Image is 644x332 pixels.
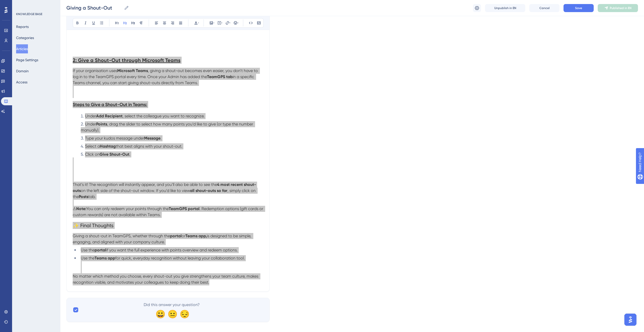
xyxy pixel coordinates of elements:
strong: Points [96,122,107,126]
strong: 2: Give a Shout-Out through Microsoft Teams [73,57,180,63]
button: Unpublish in EN [485,4,525,12]
span: or [182,234,185,238]
span: Under [85,114,96,118]
span: Save [575,6,582,10]
strong: portal [95,248,106,252]
span: for quick, everyday recognition without leaving your collaboration tool. [115,256,245,260]
span: Did this answer your question? [144,302,200,308]
span: Published in EN [610,6,631,10]
strong: Add Recipient [96,114,123,118]
input: Article Name [66,4,122,11]
span: . [129,152,130,157]
span: Need Help? [12,1,31,7]
span: tab. [88,194,96,199]
strong: Note: [76,206,86,211]
span: Giving a shout-out in TeamGPS, whether through the [73,234,170,238]
button: Save [563,4,594,12]
div: 😐 [168,310,176,318]
div: KNOWLEDGE BASE [16,12,42,16]
span: , giving a shout-out becomes even easier, you don’t have to log in to the TeamGPS portal every ti... [73,68,259,79]
span: If your organisation uses [73,68,117,73]
strong: Give Shout-Out [100,152,129,157]
strong: all shout-outs so far [190,188,227,193]
div: 😔 [180,310,188,318]
button: Categories [16,33,34,42]
button: Articles [16,44,28,53]
strong: Teams app, [185,234,207,238]
span: , select the colleague you want to recognize. [123,114,205,118]
span: ⚠ [73,206,76,211]
strong: Steps to Give a Shout-Out in Teams: [73,102,147,107]
div: 😀 [155,310,164,318]
button: Page Settings [16,55,38,64]
span: Use the [81,248,95,252]
span: That’s it! The recognition will instantly appear, and you’ll also be able to see the [73,182,217,187]
span: Use the [81,256,95,260]
strong: Microsoft Teams [117,68,148,73]
strong: Posts [79,194,88,199]
span: ✨ Final Thoughts [73,222,113,228]
strong: TeamGPS portal [169,206,199,211]
button: Cancel [529,4,559,12]
span: , drag the slider to select how many points you’d like to give (or type the number manually). [81,122,254,132]
button: Published in EN [598,4,638,12]
span: . [160,136,162,141]
strong: Hashtag [100,144,116,149]
button: Domain [16,67,29,76]
span: if you want the full experience with points overview and redeem options. [106,248,238,252]
span: on the left side of the shout-out window. If you’d like to view [81,188,190,193]
button: Access [16,78,27,87]
span: Under [85,122,96,126]
span: Type your kudos message under [85,136,144,141]
span: No matter which method you choose, every shout-out you give strengthens your team culture, makes ... [73,274,259,285]
button: Reports [16,22,29,31]
strong: Teams app [95,256,115,260]
span: Select a [85,144,100,149]
strong: Message [144,136,160,141]
strong: TeamGPS tab [207,74,233,79]
strong: portal [170,234,182,238]
iframe: UserGuiding AI Assistant Launcher [623,312,638,327]
span: Unpublish in EN [494,6,516,10]
span: Click on [85,152,100,157]
span: that best aligns with your shout-out. [116,144,182,149]
span: Cancel [539,6,550,10]
span: You can only redeem your points through the [86,206,169,211]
